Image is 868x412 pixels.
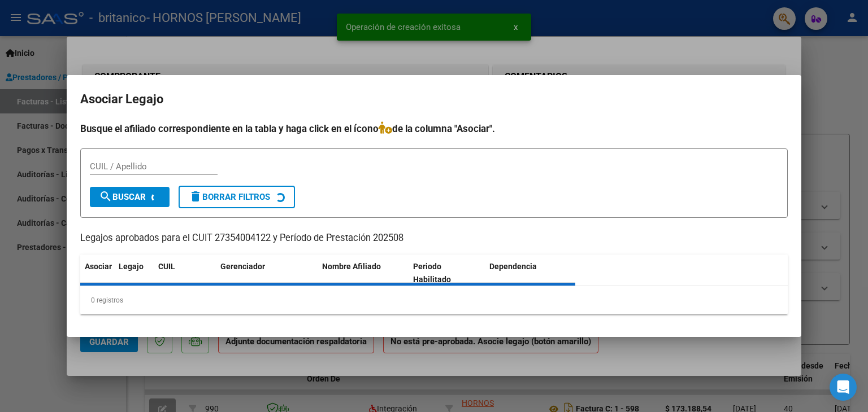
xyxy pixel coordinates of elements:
[90,187,170,207] button: Buscar
[80,286,788,314] div: 0 registros
[413,262,451,284] span: Periodo Habilitado
[220,262,265,271] span: Gerenciador
[830,374,857,401] div: Open Intercom Messenger
[158,262,175,271] span: CUIL
[154,255,216,292] datatable-header-cell: CUIL
[409,255,485,292] datatable-header-cell: Periodo Habilitado
[119,262,144,271] span: Legajo
[99,190,112,203] mat-icon: search
[80,231,788,246] p: Legajos aprobados para el CUIT 27354004122 y Período de Prestación 202508
[485,255,576,292] datatable-header-cell: Dependencia
[179,186,295,208] button: Borrar Filtros
[318,255,409,292] datatable-header-cell: Nombre Afiliado
[216,255,318,292] datatable-header-cell: Gerenciador
[85,262,112,271] span: Asociar
[189,192,270,202] span: Borrar Filtros
[80,255,114,292] datatable-header-cell: Asociar
[80,121,788,136] h4: Busque el afiliado correspondiente en la tabla y haga click en el ícono de la columna "Asociar".
[99,192,146,202] span: Buscar
[322,262,381,271] span: Nombre Afiliado
[80,89,788,110] h2: Asociar Legajo
[189,190,202,203] mat-icon: delete
[489,262,537,271] span: Dependencia
[114,255,154,292] datatable-header-cell: Legajo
